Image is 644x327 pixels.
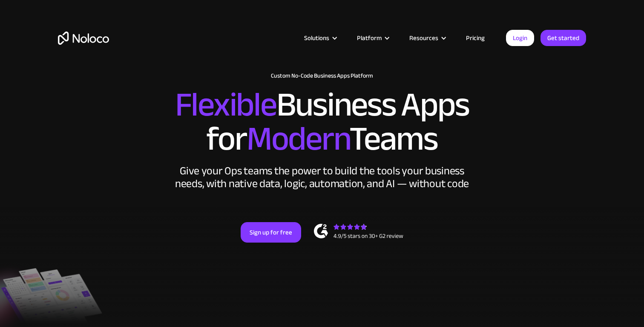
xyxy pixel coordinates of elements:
[241,222,301,243] a: Sign up for free
[175,73,276,136] span: Flexible
[357,32,382,43] div: Platform
[540,30,586,46] a: Get started
[346,32,399,43] div: Platform
[58,88,586,156] h2: Business Apps for Teams
[247,107,349,171] span: Modern
[399,32,455,43] div: Resources
[455,32,495,43] a: Pricing
[506,30,534,46] a: Login
[293,32,346,43] div: Solutions
[409,32,438,43] div: Resources
[304,32,329,43] div: Solutions
[173,165,471,190] div: Give your Ops teams the power to build the tools your business needs, with native data, logic, au...
[58,32,109,45] a: home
